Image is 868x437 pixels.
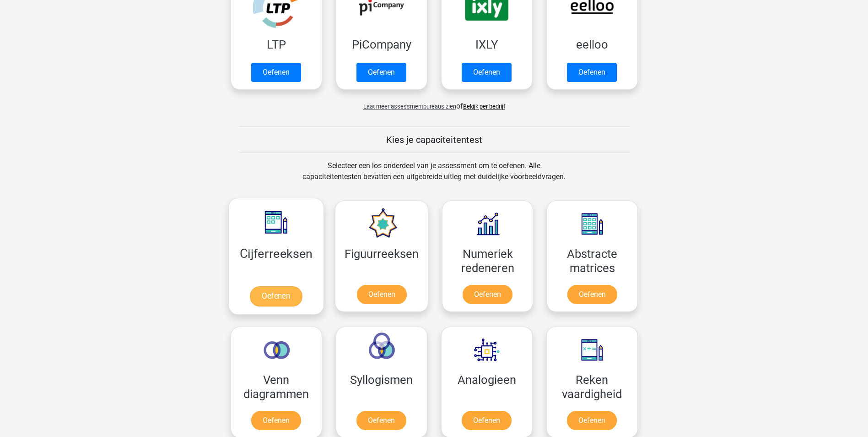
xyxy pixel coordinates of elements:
[567,411,617,430] a: Oefenen
[251,411,301,430] a: Oefenen
[462,411,512,430] a: Oefenen
[462,63,512,82] a: Oefenen
[567,285,617,304] a: Oefenen
[567,63,617,82] a: Oefenen
[463,285,512,304] a: Oefenen
[363,103,456,110] span: Laat meer assessmentbureaus zien
[357,285,407,304] a: Oefenen
[356,63,406,82] a: Oefenen
[250,286,302,306] a: Oefenen
[294,160,574,193] div: Selecteer een los onderdeel van je assessment om te oefenen. Alle capaciteitentesten bevatten een...
[239,134,630,145] h5: Kies je capaciteitentest
[251,63,301,82] a: Oefenen
[463,103,505,110] a: Bekijk per bedrijf
[356,411,406,430] a: Oefenen
[224,93,645,112] div: of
